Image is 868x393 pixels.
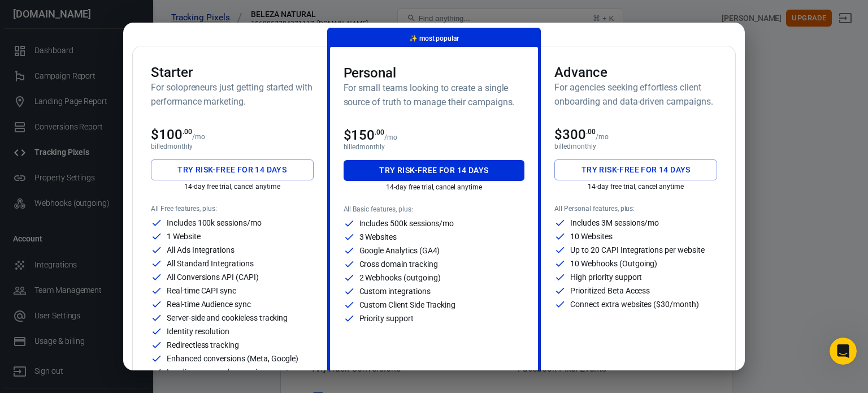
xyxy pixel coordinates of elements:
p: billed monthly [344,143,525,151]
p: All Personal features, plus: [554,205,717,213]
sup: .00 [586,128,596,136]
button: Try risk-free for 14 days [344,160,525,181]
p: Google Analytics (GA4) [359,247,440,254]
sup: .00 [183,128,192,136]
p: billed monthly [554,142,717,150]
p: 14-day free trial, cancel anytime [151,183,314,191]
p: most popular [409,33,459,45]
p: Redirectless tracking [167,341,239,349]
p: Server-side and cookieless tracking [167,314,288,322]
p: billed monthly [151,142,314,150]
p: Prioritized Beta Access [570,287,650,295]
p: Includes 500k sessions/mo [359,219,454,227]
p: Up to 20 CAPI Integrations per website [570,246,704,254]
p: Includes 100k sessions/mo [167,219,262,227]
span: $100 [151,127,192,142]
p: Enhanced conversions (Meta, Google) [167,355,298,362]
p: Real-time Audience sync [167,300,251,308]
p: 10 Websites [570,232,612,240]
iframe: Intercom live chat [830,338,857,365]
span: $300 [554,127,596,142]
span: magic [409,34,418,42]
p: Custom Client Side Tracking [359,301,456,309]
p: All Ads Integrations [167,246,235,254]
p: Includes 3M sessions/mo [570,219,659,227]
span: $150 [344,127,385,143]
p: 2 Webhooks (outgoing) [359,274,441,282]
p: All Basic features, plus: [344,205,525,213]
p: /mo [192,133,205,141]
p: /mo [384,133,397,141]
p: Custom integrations [359,287,431,295]
p: All Free features, plus: [151,205,314,213]
h3: Personal [344,65,525,81]
p: Real-time CAPI sync [167,287,236,295]
h6: For solopreneurs just getting started with performance marketing. [151,80,314,109]
p: 14-day free trial, cancel anytime [344,183,525,191]
p: 3 Websites [359,233,397,241]
p: Connect extra websites ($30/month) [570,300,698,308]
p: /mo [596,133,609,141]
p: Landing page and campaign reports [167,368,293,376]
sup: .00 [375,128,384,136]
p: All Standard Integrations [167,260,254,267]
button: Try risk-free for 14 days [554,159,717,180]
p: Priority support [359,314,414,322]
p: High priority support [570,273,642,281]
h3: Advance [554,64,717,80]
h3: Starter [151,64,314,80]
button: Try risk-free for 14 days [151,159,314,180]
p: Cross domain tracking [359,260,438,268]
h6: For small teams looking to create a single source of truth to manage their campaigns. [344,81,525,109]
p: 1 Website [167,232,201,240]
p: All Conversions API (CAPI) [167,273,259,281]
p: 10 Webhooks (Outgoing) [570,260,657,267]
p: 14-day free trial, cancel anytime [554,183,717,191]
h6: For agencies seeking effortless client onboarding and data-driven campaigns. [554,80,717,109]
p: Identity resolution [167,327,229,335]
